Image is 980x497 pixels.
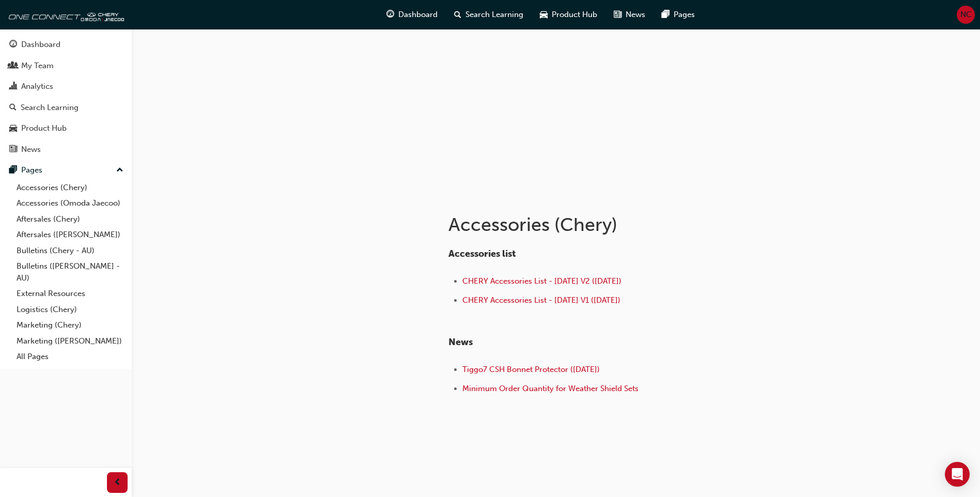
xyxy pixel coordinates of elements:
span: search-icon [454,8,461,21]
a: Accessories (Chery) [12,180,128,196]
span: Pages [674,9,695,21]
a: Product Hub [4,119,128,138]
span: guage-icon [9,40,17,50]
a: pages-iconPages [654,4,703,25]
a: Search Learning [4,98,128,117]
div: Analytics [21,81,53,92]
span: Product Hub [552,9,597,21]
span: search-icon [9,103,17,113]
span: Search Learning [465,9,523,21]
button: DashboardMy TeamAnalyticsSearch LearningProduct HubNews [4,33,128,161]
div: News [21,144,41,156]
a: Accessories (Omoda Jaecoo) [12,195,128,211]
a: All Pages [12,349,128,365]
img: oneconnect [5,4,124,25]
span: prev-icon [114,476,121,489]
a: CHERY Accessories List - [DATE] V2 ([DATE]) [462,276,621,286]
a: CHERY Accessories List - [DATE] V1 ([DATE]) [462,296,620,305]
a: Marketing ([PERSON_NAME]) [12,333,128,349]
span: people-icon [9,61,17,71]
span: news-icon [9,145,17,154]
a: Analytics [4,77,128,96]
span: News [626,9,645,21]
button: Pages [4,161,128,180]
span: car-icon [9,124,17,133]
a: Bulletins (Chery - AU) [12,243,128,259]
a: My Team [4,56,128,75]
a: Bulletins ([PERSON_NAME] - AU) [12,258,128,286]
button: NC [957,6,975,24]
span: up-icon [116,164,123,177]
a: search-iconSearch Learning [446,4,532,25]
div: Product Hub [21,122,67,134]
div: Dashboard [21,39,60,51]
a: news-iconNews [605,4,654,25]
div: Pages [21,164,42,176]
a: car-iconProduct Hub [532,4,605,25]
span: news-icon [614,8,621,21]
span: chart-icon [9,82,17,91]
a: External Resources [12,286,128,302]
span: Accessories list [448,248,516,259]
span: pages-icon [662,8,670,21]
h1: Accessories (Chery) [448,213,787,236]
a: Dashboard [4,35,128,54]
a: Marketing (Chery) [12,317,128,333]
a: Aftersales (Chery) [12,211,128,227]
a: Aftersales ([PERSON_NAME]) [12,227,128,243]
a: guage-iconDashboard [378,4,446,25]
a: Logistics (Chery) [12,302,128,318]
div: My Team [21,60,54,72]
span: car-icon [540,8,548,21]
span: News [448,336,473,348]
span: Dashboard [398,9,438,21]
span: pages-icon [9,166,17,175]
span: guage-icon [386,8,394,21]
div: Search Learning [21,102,79,114]
a: Minimum Order Quantity for Weather Shield Sets [462,384,639,393]
a: Tiggo7 CSH Bonnet Protector ([DATE]) [462,365,600,374]
a: News [4,140,128,159]
span: NC [960,9,972,21]
div: Open Intercom Messenger [945,462,970,487]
